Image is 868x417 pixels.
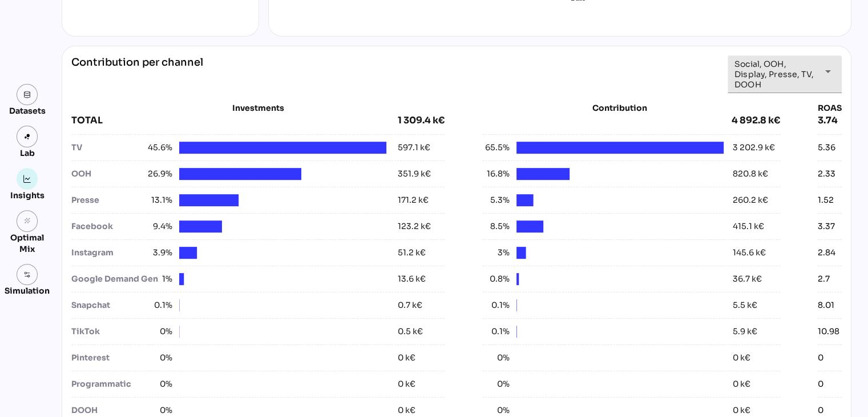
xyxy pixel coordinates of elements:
[71,220,145,232] div: Facebook
[398,273,426,285] div: 13.6 k€
[71,352,145,364] div: Pinterest
[482,352,510,364] span: 0%
[398,326,423,338] div: 0.5 k€
[145,326,172,338] span: 0%
[10,190,45,201] div: Insights
[818,273,830,285] div: 2.7
[733,352,750,364] div: 0 k€
[71,326,145,338] div: TikTok
[482,247,510,259] span: 3%
[818,299,834,311] div: 8.01
[71,55,203,93] div: Contribution per channel
[398,247,426,259] div: 51.2 k€
[733,168,768,180] div: 820.8 k€
[145,299,172,311] span: 0.1%
[732,114,780,127] div: 4 892.8 k€
[9,105,46,117] div: Datasets
[818,194,834,206] div: 1.52
[15,147,40,159] div: Lab
[398,194,429,206] div: 171.2 k€
[71,194,145,206] div: Presse
[482,142,510,154] span: 65.5%
[71,102,445,114] div: Investments
[818,404,823,416] div: 0
[71,378,145,390] div: Programmatic
[482,273,510,285] span: 0.8%
[482,168,510,180] span: 16.8%
[818,168,835,180] div: 2.33
[482,194,510,206] span: 5.3%
[71,299,145,311] div: Snapchat
[821,65,835,78] i: arrow_drop_down
[71,114,398,127] div: TOTAL
[733,378,750,390] div: 0 k€
[482,326,510,338] span: 0.1%
[145,220,172,232] span: 9.4%
[5,285,50,296] div: Simulation
[398,299,422,311] div: 0.7 k€
[482,378,510,390] span: 0%
[733,326,757,338] div: 5.9 k€
[398,404,415,416] div: 0 k€
[733,142,775,154] div: 3 202.9 k€
[398,378,415,390] div: 0 k€
[482,299,510,311] span: 0.1%
[71,273,145,285] div: Google Demand Gen
[145,378,172,390] span: 0%
[733,299,757,311] div: 5.5 k€
[23,271,31,279] img: settings.svg
[398,114,445,127] div: 1 309.4 k€
[23,217,31,225] i: grain
[71,247,145,259] div: Instagram
[145,194,172,206] span: 13.1%
[398,168,431,180] div: 351.9 k€
[818,378,823,390] div: 0
[482,404,510,416] span: 0%
[23,91,31,99] img: data.svg
[733,194,768,206] div: 260.2 k€
[818,220,835,232] div: 3.37
[145,273,172,285] span: 1%
[23,175,31,183] img: graph.svg
[71,168,145,180] div: OOH
[733,404,750,416] div: 0 k€
[818,114,842,127] div: 3.74
[23,133,31,141] img: lab.svg
[818,352,823,364] div: 0
[145,352,172,364] span: 0%
[733,220,764,232] div: 415.1 k€
[818,326,839,338] div: 10.98
[482,220,510,232] span: 8.5%
[145,142,172,154] span: 45.6%
[71,142,145,154] div: TV
[511,102,728,114] div: Contribution
[733,273,762,285] div: 36.7 k€
[398,220,431,232] div: 123.2 k€
[734,59,814,90] span: Social, OOH, Display, Presse, TV, DOOH
[733,247,766,259] div: 145.6 k€
[145,168,172,180] span: 26.9%
[145,247,172,259] span: 3.9%
[818,102,842,114] div: ROAS
[71,404,145,416] div: DOOH
[818,142,835,154] div: 5.36
[5,232,50,255] div: Optimal Mix
[818,247,835,259] div: 2.84
[398,352,415,364] div: 0 k€
[398,142,430,154] div: 597.1 k€
[145,404,172,416] span: 0%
